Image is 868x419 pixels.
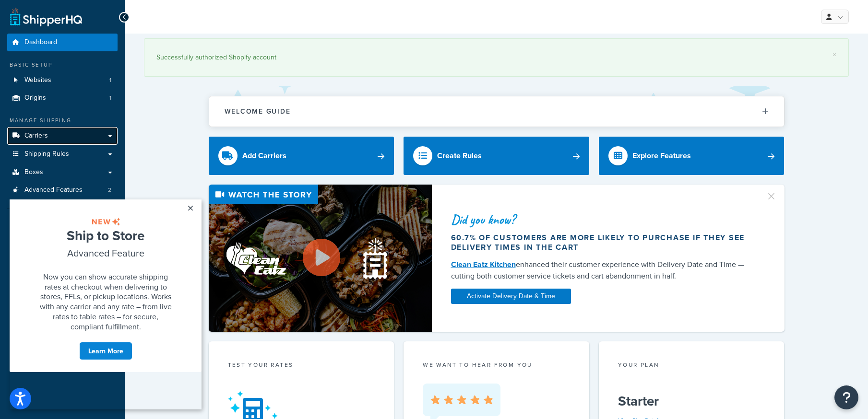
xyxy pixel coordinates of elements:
li: Advanced Features [7,181,118,199]
h5: Starter [618,394,765,409]
div: Explore Features [632,149,691,163]
div: enhanced their customer experience with Delivery Date and Time — cutting both customer service ti... [451,259,754,282]
p: we want to hear from you [423,361,570,369]
span: Carriers [24,132,48,140]
span: 2 [108,186,111,194]
button: Welcome Guide [209,96,784,127]
li: Origins [7,89,118,107]
a: Origins1 [7,89,118,107]
span: Boxes [24,168,43,176]
img: Video thumbnail [209,185,432,332]
a: Advanced Features2 [7,181,118,199]
a: Test Your Rates [7,227,118,244]
a: Websites1 [7,71,118,89]
div: Test your rates [228,361,375,372]
h2: Welcome Guide [225,108,291,115]
div: Basic Setup [7,61,118,69]
div: 60.7% of customers are more likely to purchase if they see delivery times in the cart [451,233,754,252]
span: Advanced Features [24,186,83,194]
a: Explore Features [599,137,785,175]
a: Boxes [7,163,118,181]
div: Resources [7,216,118,224]
a: Clean Eatz Kitchen [451,259,516,270]
div: Did you know? [451,213,754,226]
a: Dashboard [7,34,118,51]
span: 1 [109,76,111,84]
button: Open Resource Center [834,385,858,409]
span: Websites [24,76,51,84]
span: Shipping Rules [24,150,69,158]
a: Shipping Rules [7,145,118,163]
div: Successfully authorized Shopify account [156,51,836,64]
div: Add Carriers [242,149,286,163]
a: Activate Delivery Date & Time [451,289,571,304]
a: Create Rules [404,137,589,175]
span: 1 [109,94,111,102]
a: Marketplace [7,244,118,262]
li: Websites [7,71,118,89]
div: Manage Shipping [7,116,118,125]
span: Origins [24,94,46,102]
a: Analytics [7,262,118,279]
a: × [832,51,836,58]
div: Create Rules [437,149,482,163]
a: Add Carriers [209,137,394,175]
span: Dashboard [24,38,57,47]
a: Help Docs [7,280,118,297]
a: Carriers [7,127,118,145]
div: Your Plan [618,361,765,372]
iframe: To enrich screen reader interactions, please activate Accessibility in Grammarly extension settings [10,199,202,409]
